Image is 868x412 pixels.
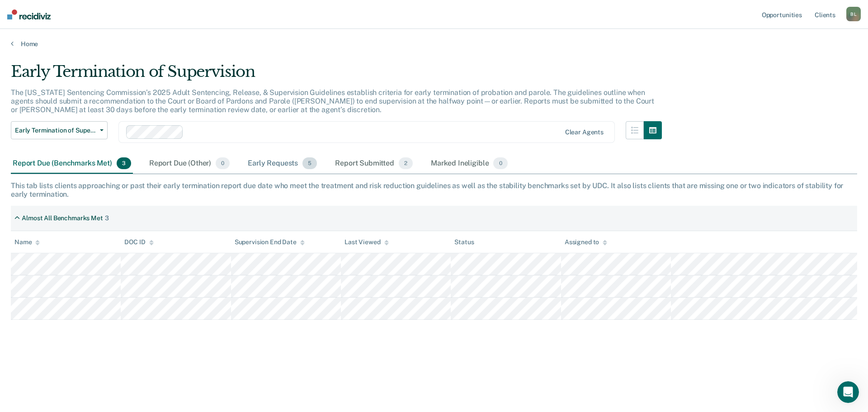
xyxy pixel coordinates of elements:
[837,381,859,403] iframe: Intercom live chat
[565,128,604,136] div: Clear agents
[11,154,133,174] div: Report Due (Benchmarks Met)3
[216,157,230,169] span: 0
[246,154,319,174] div: Early Requests5
[429,154,509,174] div: Marked Ineligible0
[117,157,131,169] span: 3
[11,121,108,139] button: Early Termination of Supervision
[333,154,415,174] div: Report Submitted2
[15,127,96,134] span: Early Termination of Supervision
[11,62,662,88] div: Early Termination of Supervision
[105,214,109,222] div: 3
[147,154,231,174] div: Report Due (Other)0
[344,238,388,246] div: Last Viewed
[493,157,507,169] span: 0
[22,214,103,222] div: Almost All Benchmarks Met
[302,157,317,169] span: 5
[11,40,857,48] a: Home
[11,181,857,199] div: This tab lists clients approaching or past their early termination report due date who meet the t...
[846,7,861,21] div: B L
[11,211,113,226] div: Almost All Benchmarks Met3
[14,238,40,246] div: Name
[399,157,413,169] span: 2
[454,238,474,246] div: Status
[124,238,153,246] div: DOC ID
[11,88,654,114] p: The [US_STATE] Sentencing Commission’s 2025 Adult Sentencing, Release, & Supervision Guidelines e...
[565,238,607,246] div: Assigned to
[7,9,51,19] img: Recidiviz
[235,238,305,246] div: Supervision End Date
[846,7,861,21] button: BL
